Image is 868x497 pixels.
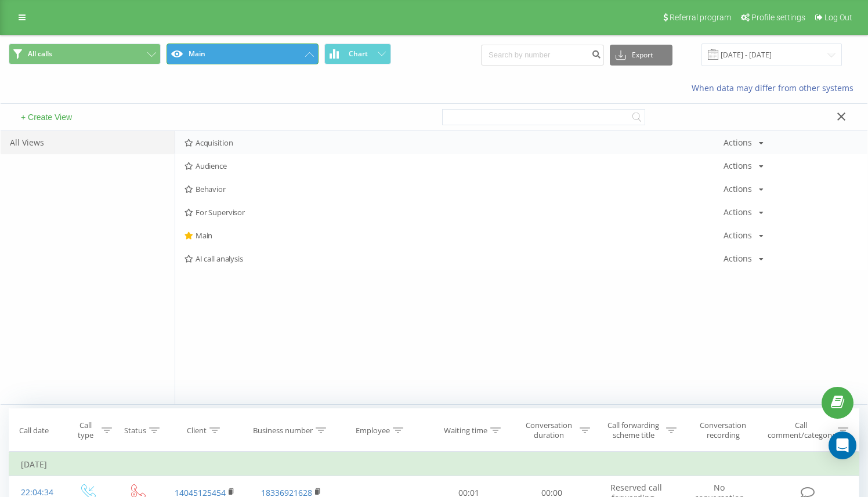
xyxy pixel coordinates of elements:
[603,420,663,440] div: Call forwarding scheme title
[767,420,835,440] div: Call comment/category
[17,112,75,122] button: + Create View
[481,45,604,66] input: Search by number
[124,426,146,436] div: Status
[185,255,724,263] span: AI call analysis
[167,43,319,64] button: Main
[349,50,368,58] span: Chart
[185,139,724,147] span: Acquisition
[824,13,852,22] span: Log Out
[187,426,207,436] div: Client
[9,453,859,476] td: [DATE]
[324,43,391,64] button: Chart
[185,185,724,193] span: Behavior
[253,426,313,436] div: Business number
[520,420,577,440] div: Conversation duration
[724,255,752,263] div: Actions
[185,162,724,170] span: Audience
[670,13,731,22] span: Referral program
[1,131,175,154] div: All Views
[724,208,752,216] div: Actions
[751,13,805,22] span: Profile settings
[724,139,752,147] div: Actions
[724,162,752,170] div: Actions
[724,185,752,193] div: Actions
[829,431,856,459] div: Open Intercom Messenger
[19,426,49,436] div: Call date
[833,111,850,124] button: Close
[73,420,99,440] div: Call type
[610,45,672,66] button: Export
[185,208,724,216] span: For Supervisor
[444,426,487,436] div: Waiting time
[356,426,390,436] div: Employee
[9,43,161,64] button: All calls
[185,231,724,240] span: Main
[28,49,52,59] span: All calls
[692,82,859,93] a: When data may differ from other systems
[724,231,752,240] div: Actions
[690,420,756,440] div: Conversation recording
